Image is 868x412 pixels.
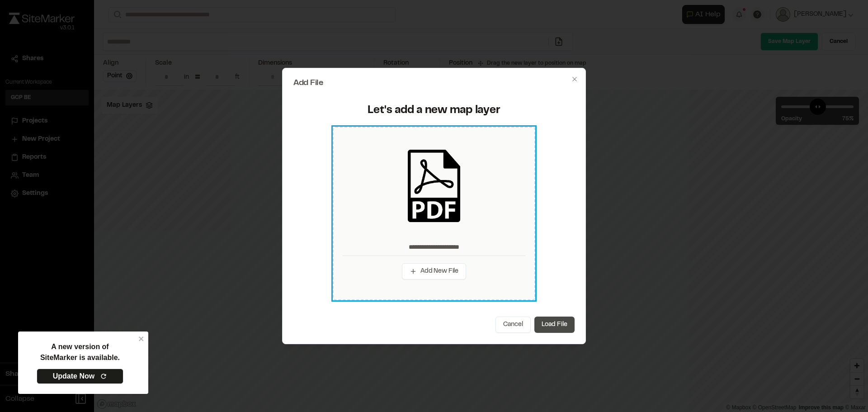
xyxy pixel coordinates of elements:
[299,104,569,118] div: Let's add a new map layer
[495,317,531,333] button: Cancel
[398,150,470,222] img: pdf_black_icon.png
[402,263,466,279] button: Add New File
[333,127,535,300] div: Add New File
[293,79,575,87] h2: Add File
[534,317,575,333] button: Load File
